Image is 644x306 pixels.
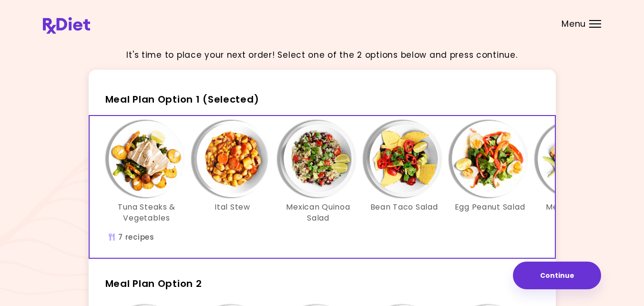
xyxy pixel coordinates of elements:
[533,121,619,223] div: Info - Mexican Sliced Potatoes - Meal Plan Option 1 (Selected)
[215,202,250,212] h3: Ital Stew
[455,202,525,212] h3: Egg Peanut Salad
[513,262,601,289] button: Continue
[105,277,202,290] span: Meal Plan Option 2
[126,49,517,62] p: It's time to place your next order! Select one of the 2 options below and press continue.
[104,121,190,223] div: Info - Tuna Steaks & Vegetables - Meal Plan Option 1 (Selected)
[105,93,259,106] span: Meal Plan Option 1 (Selected)
[43,17,90,34] img: RxDiet
[538,202,614,223] h3: Mexican Sliced Potatoes
[562,20,586,28] span: Menu
[447,121,533,223] div: Info - Egg Peanut Salad - Meal Plan Option 1 (Selected)
[280,202,357,223] h3: Mexican Quinoa Salad
[276,121,361,223] div: Info - Mexican Quinoa Salad - Meal Plan Option 1 (Selected)
[361,121,447,223] div: Info - Bean Taco Salad - Meal Plan Option 1 (Selected)
[109,202,185,223] h3: Tuna Steaks & Vegetables
[370,202,438,212] h3: Bean Taco Salad
[190,121,276,223] div: Info - Ital Stew - Meal Plan Option 1 (Selected)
